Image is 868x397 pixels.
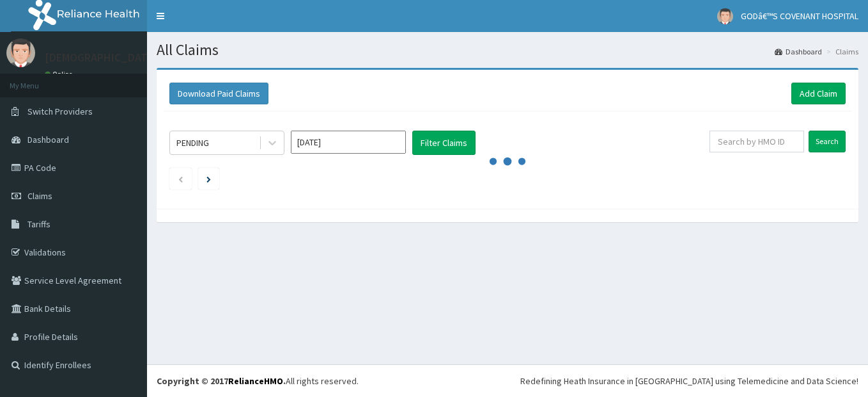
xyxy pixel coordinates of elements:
[157,42,858,58] h1: All Claims
[520,375,858,387] div: Redefining Heath Insurance in [GEOGRAPHIC_DATA] using Telemedicine and Data Science!
[823,46,858,57] li: Claims
[412,131,476,155] button: Filter Claims
[291,131,406,154] input: Select Month and Year
[178,173,183,184] a: Previous page
[147,364,868,397] footer: All rights reserved.
[206,173,211,184] a: Next page
[488,142,527,181] svg: audio-loading
[809,131,846,152] input: Search
[45,52,275,63] p: [DEMOGRAPHIC_DATA]’S [GEOGRAPHIC_DATA]
[157,375,286,387] strong: Copyright © 2017 .
[228,375,283,387] a: RelianceHMO
[176,136,209,149] div: PENDING
[775,46,822,57] a: Dashboard
[45,70,75,79] a: Online
[717,8,733,24] img: User Image
[709,131,804,152] input: Search by HMO ID
[27,134,69,145] span: Dashboard
[791,83,846,104] a: Add Claim
[27,190,52,202] span: Claims
[27,106,93,117] span: Switch Providers
[741,10,858,22] span: GODâ€™S COVENANT HOSPITAL
[27,218,50,230] span: Tariffs
[169,83,268,104] button: Download Paid Claims
[6,38,35,67] img: User Image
